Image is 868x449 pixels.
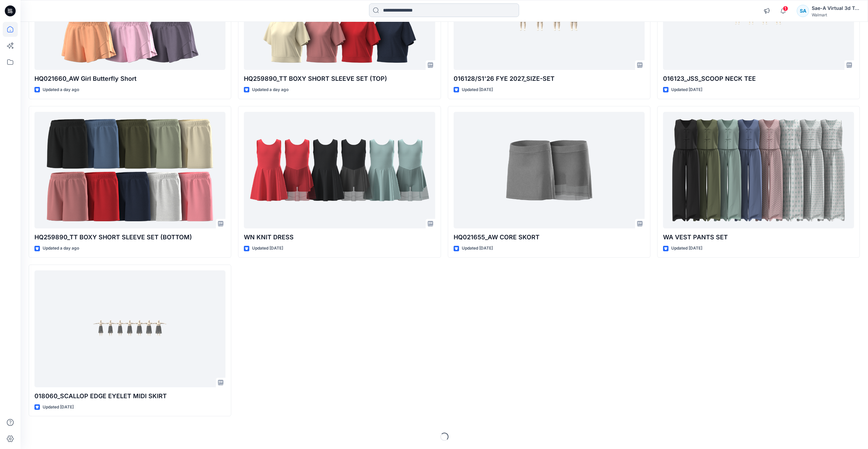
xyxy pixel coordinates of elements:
[43,404,74,411] p: Updated [DATE]
[244,233,435,242] p: WN KNIT DRESS
[812,4,859,12] div: Sae-A Virtual 3d Team
[812,12,859,17] div: Walmart
[43,86,79,93] p: Updated a day ago
[34,74,225,84] p: HQ021660_AW Girl Butterfly Short
[797,5,809,17] div: SA
[671,86,702,93] p: Updated [DATE]
[663,233,854,242] p: WA VEST PANTS SET
[43,245,79,252] p: Updated a day ago
[252,245,283,252] p: Updated [DATE]
[663,112,854,229] a: WA VEST PANTS SET
[454,74,645,84] p: 016128/S1'26 FYE 2027_SIZE-SET
[34,112,225,229] a: HQ259890_TT BOXY SHORT SLEEVE SET (BOTTOM)
[244,112,435,229] a: WN KNIT DRESS
[244,74,435,84] p: HQ259890_TT BOXY SHORT SLEEVE SET (TOP)
[663,74,854,84] p: 016123_JSS_SCOOP NECK TEE
[783,6,788,11] span: 1
[34,233,225,242] p: HQ259890_TT BOXY SHORT SLEEVE SET (BOTTOM)
[252,86,289,93] p: Updated a day ago
[462,86,493,93] p: Updated [DATE]
[34,391,225,401] p: 018060_SCALLOP EDGE EYELET MIDI SKIRT
[454,233,645,242] p: HQ021655_AW CORE SKORT
[454,112,645,229] a: HQ021655_AW CORE SKORT
[671,245,702,252] p: Updated [DATE]
[34,270,225,387] a: 018060_SCALLOP EDGE EYELET MIDI SKIRT
[462,245,493,252] p: Updated [DATE]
